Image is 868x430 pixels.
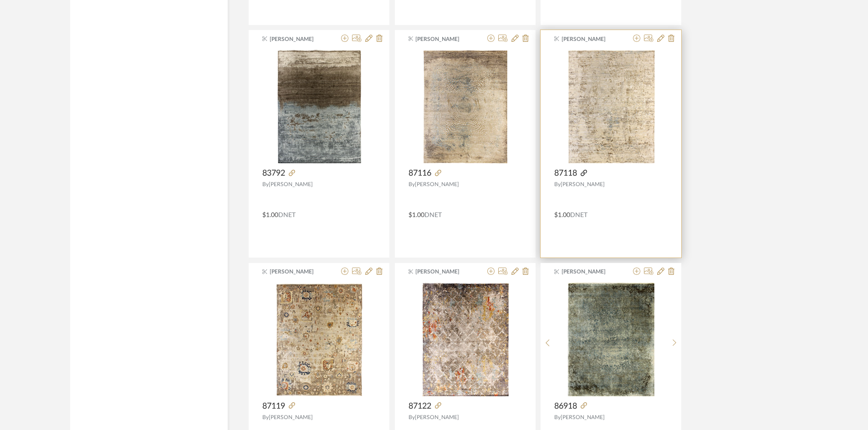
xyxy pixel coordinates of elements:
span: 87119 [262,401,285,411]
span: [PERSON_NAME] [562,268,619,276]
span: By [262,415,269,420]
span: [PERSON_NAME] [561,182,605,187]
img: 87122 [422,283,509,396]
img: 86918 [567,283,654,396]
span: By [408,415,415,420]
span: [PERSON_NAME] [415,182,459,187]
span: 86918 [554,401,577,411]
span: By [408,182,415,187]
span: [PERSON_NAME] [415,35,473,43]
span: [PERSON_NAME] [415,268,473,276]
img: 87119 [276,283,363,396]
span: By [554,415,561,420]
div: 0 [262,50,376,163]
span: By [262,182,269,187]
span: By [554,182,561,187]
img: 83792 [277,50,361,163]
span: 87118 [554,168,577,178]
span: [PERSON_NAME] [415,415,459,420]
span: $1.00 [262,212,278,218]
span: [PERSON_NAME] [562,35,619,43]
img: 87118 [567,50,655,163]
span: [PERSON_NAME] [270,268,327,276]
span: DNET [570,212,587,218]
span: 87122 [408,401,431,411]
span: 83792 [262,168,285,178]
div: 0 [408,50,522,163]
span: 87116 [408,168,431,178]
span: DNET [424,212,442,218]
span: [PERSON_NAME] [561,415,605,420]
span: DNET [278,212,296,218]
span: [PERSON_NAME] [270,35,327,43]
span: [PERSON_NAME] [269,182,313,187]
span: $1.00 [554,212,570,218]
div: 0 [555,283,668,396]
span: [PERSON_NAME] [269,415,313,420]
span: $1.00 [408,212,424,218]
img: 87116 [423,50,507,163]
div: 0 [554,50,668,163]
